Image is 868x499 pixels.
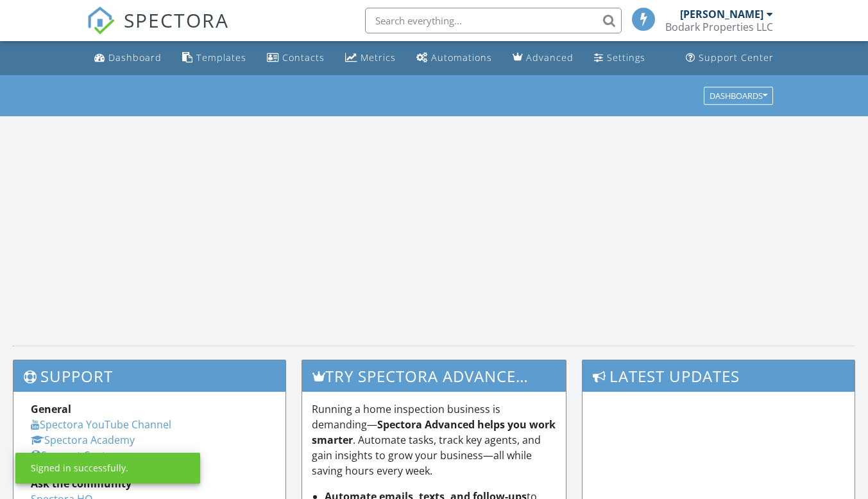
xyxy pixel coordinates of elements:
div: Settings [607,51,645,64]
div: Automations [431,51,492,64]
img: The Best Home Inspection Software - Spectora [87,6,115,35]
div: Support Center [699,51,774,64]
div: [PERSON_NAME] [680,8,763,21]
a: Dashboard [89,46,167,70]
div: Contacts [282,51,325,64]
h3: Try spectora advanced [DATE] [302,360,566,392]
a: Advanced [507,46,579,70]
input: Search everything... [365,8,622,33]
a: Settings [589,46,651,70]
a: Metrics [340,46,401,70]
button: Dashboards [704,87,773,105]
div: Dashboards [710,91,767,100]
a: Automations (Basic) [411,46,497,70]
a: SPECTORA [87,17,229,44]
span: SPECTORA [124,6,229,33]
div: Signed in successfully. [31,462,128,475]
div: Metrics [361,51,396,64]
a: Spectora Academy [31,433,135,447]
a: Support Center [31,448,116,462]
h3: Latest Updates [583,360,855,392]
h3: Support [13,360,285,392]
a: Templates [177,46,251,70]
a: Support Center [681,46,779,70]
div: Advanced [526,51,574,64]
strong: General [31,402,71,416]
a: Spectora YouTube Channel [31,417,171,432]
div: Templates [196,51,246,64]
strong: Spectora Advanced helps you work smarter [312,417,556,447]
p: Running a home inspection business is demanding— . Automate tasks, track key agents, and gain ins... [312,401,557,478]
div: Dashboard [108,51,162,64]
div: Bodark Properties LLC [665,21,773,33]
a: Contacts [262,46,330,70]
